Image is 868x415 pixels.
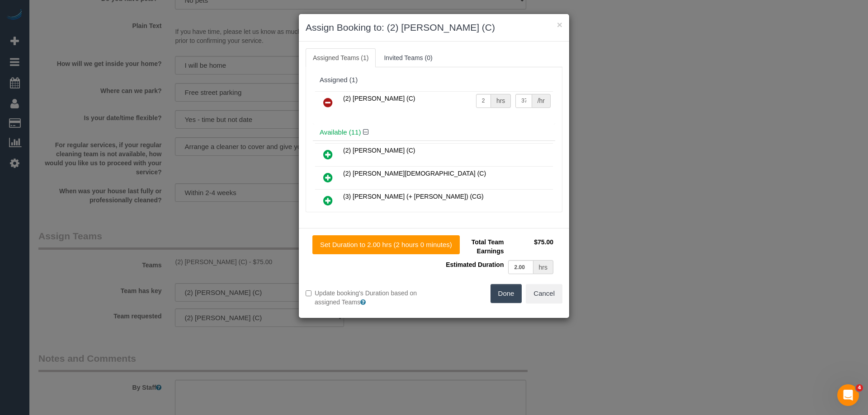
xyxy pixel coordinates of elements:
span: (3) [PERSON_NAME] (+ [PERSON_NAME]) (CG) [343,193,484,200]
span: (2) [PERSON_NAME] (C) [343,147,415,154]
span: (2) [PERSON_NAME] (C) [343,95,415,102]
button: × [557,20,562,29]
input: Update booking's Duration based on assigned Teams [306,290,311,296]
button: Cancel [526,284,562,303]
label: Update booking's Duration based on assigned Teams [306,289,427,307]
div: Assigned (1) [320,76,548,84]
iframe: Intercom live chat [837,384,859,406]
h3: Assign Booking to: (2) [PERSON_NAME] (C) [306,21,562,34]
a: Assigned Teams (1) [306,48,376,67]
span: (2) [PERSON_NAME][DEMOGRAPHIC_DATA] (C) [343,170,486,177]
div: hrs [533,260,553,274]
span: Estimated Duration [446,261,504,268]
button: Done [491,284,522,303]
td: $75.00 [506,235,556,258]
span: 4 [856,384,863,392]
h4: Available (11) [320,129,548,136]
div: hrs [491,94,511,108]
a: Invited Teams (0) [377,48,439,67]
td: Total Team Earnings [441,235,506,258]
button: Set Duration to 2.00 hrs (2 hours 0 minutes) [312,235,460,254]
div: /hr [532,94,551,108]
